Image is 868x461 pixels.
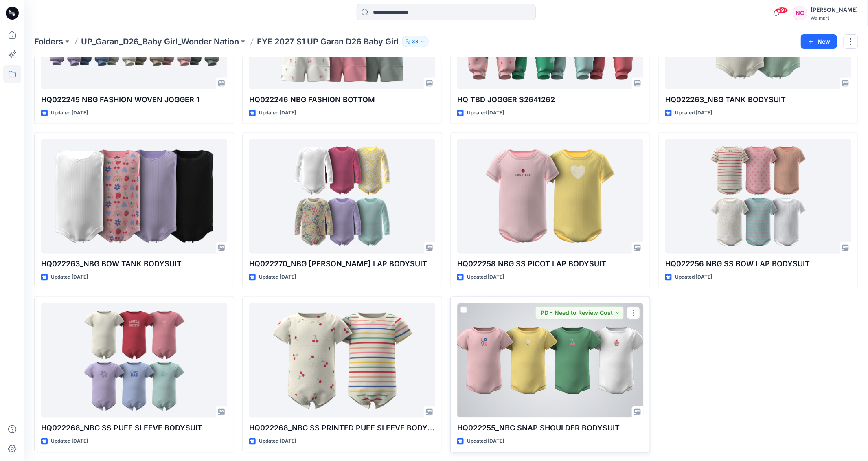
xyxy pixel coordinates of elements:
[675,109,712,117] p: Updated [DATE]
[41,94,227,105] p: HQ022245 NBG FASHION WOVEN JOGGER 1
[457,259,643,270] p: HQ022258 NBG SS PICOT LAP BODYSUIT
[249,303,435,418] a: HQ022268_NBG SS PRINTED PUFF SLEEVE BODYSUIT
[811,5,858,15] div: [PERSON_NAME]
[457,94,643,105] p: HQ TBD JOGGER S2641262
[259,437,296,446] p: Updated [DATE]
[793,6,807,20] div: NC
[34,36,63,47] a: Folders
[467,109,504,117] p: Updated [DATE]
[41,259,227,270] p: HQ022263_NBG BOW TANK BODYSUIT
[675,273,712,282] p: Updated [DATE]
[665,94,851,105] p: HQ022263_NBG TANK BODYSUIT
[412,37,419,46] p: 33
[801,34,837,49] button: New
[259,109,296,117] p: Updated [DATE]
[665,259,851,270] p: HQ022256 NBG SS BOW LAP BODYSUIT
[249,139,435,254] a: HQ022270_NBG LS PICOT LAP BODYSUIT
[665,139,851,254] a: HQ022256 NBG SS BOW LAP BODYSUIT
[467,437,504,446] p: Updated [DATE]
[457,423,643,434] p: HQ022255_NBG SNAP SHOULDER BODYSUIT
[257,36,399,47] p: FYE 2027 S1 UP Garan D26 Baby Girl
[81,36,239,47] a: UP_Garan_D26_Baby Girl_Wonder Nation
[249,94,435,105] p: HQ022246 NBG FASHION BOTTOM
[457,139,643,254] a: HQ022258 NBG SS PICOT LAP BODYSUIT
[41,139,227,254] a: HQ022263_NBG BOW TANK BODYSUIT
[467,273,504,282] p: Updated [DATE]
[51,437,88,446] p: Updated [DATE]
[51,109,88,117] p: Updated [DATE]
[249,423,435,434] p: HQ022268_NBG SS PRINTED PUFF SLEEVE BODYSUIT
[41,423,227,434] p: HQ022268_NBG SS PUFF SLEEVE BODYSUIT
[51,273,88,282] p: Updated [DATE]
[402,36,429,47] button: 33
[41,303,227,418] a: HQ022268_NBG SS PUFF SLEEVE BODYSUIT
[457,303,643,418] a: HQ022255_NBG SNAP SHOULDER BODYSUIT
[249,259,435,270] p: HQ022270_NBG [PERSON_NAME] LAP BODYSUIT
[259,273,296,282] p: Updated [DATE]
[811,15,858,21] div: Walmart
[776,7,788,13] span: 99+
